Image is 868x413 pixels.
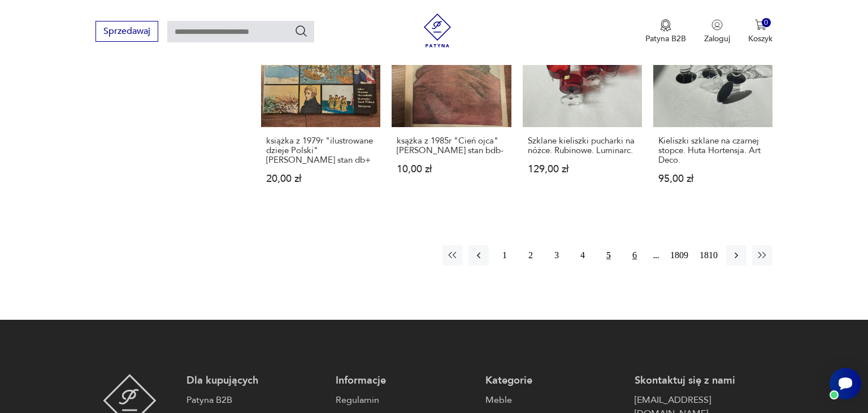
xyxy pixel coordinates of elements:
p: 20,00 zł [266,174,375,184]
img: Ikonka użytkownika [711,19,723,31]
a: Sprzedawaj [96,28,158,36]
p: Patyna B2B [645,33,686,44]
p: Dla kupujących [186,374,324,388]
h3: książka z 1979r "ilustrowane dzieje Polski" [PERSON_NAME] stan db+ [266,136,375,165]
button: 1 [494,245,515,266]
button: Patyna B2B [645,19,686,44]
button: 0Koszyk [748,19,772,44]
button: 1809 [667,245,691,266]
button: 3 [546,245,567,266]
a: Kieliszki szklane na czarnej stopce. Huta Hortensja. Art Deco.Kieliszki szklane na czarnej stopce... [653,8,772,206]
h3: Kieliszki szklane na czarnej stopce. Huta Hortensja. Art Deco. [658,136,767,165]
button: 1810 [697,245,721,266]
a: książka z 1979r "ilustrowane dzieje Polski" M.Siuchniński stan db+książka z 1979r "ilustrowane dz... [261,8,380,206]
button: Sprzedawaj [96,21,158,42]
button: 4 [572,245,593,266]
h3: Szklane kieliszki pucharki na nóżce. Rubinowe. Luminarc. [528,136,637,155]
button: 6 [624,245,645,266]
p: Kategorie [485,374,623,388]
p: Koszyk [748,33,772,44]
a: Regulamin [336,393,474,407]
a: ksążka z 1985r "Cień ojca" Jana Dobraczyńskiego stan bdb-ksążka z 1985r "Cień ojca" [PERSON_NAME]... [392,8,511,206]
a: Patyna B2B [186,393,324,407]
img: Ikona medalu [660,19,671,32]
iframe: Smartsupp widget button [830,368,861,399]
a: Szklane kieliszki pucharki na nóżce. Rubinowe. Luminarc.Szklane kieliszki pucharki na nóżce. Rubi... [523,8,642,206]
button: Zaloguj [704,19,730,44]
button: 2 [520,245,541,266]
a: Ikona medaluPatyna B2B [645,19,686,44]
div: 0 [762,18,771,28]
p: Informacje [336,374,474,388]
h3: ksążka z 1985r "Cień ojca" [PERSON_NAME] stan bdb- [397,136,506,155]
p: 95,00 zł [658,174,767,184]
button: Szukaj [294,24,308,38]
a: Meble [485,393,623,407]
img: Patyna - sklep z meblami i dekoracjami vintage [420,14,454,47]
img: Ikona koszyka [755,19,766,31]
button: 5 [598,245,619,266]
p: 129,00 zł [528,164,637,174]
p: 10,00 zł [397,164,506,174]
p: Zaloguj [704,33,730,44]
p: Skontaktuj się z nami [635,374,772,388]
